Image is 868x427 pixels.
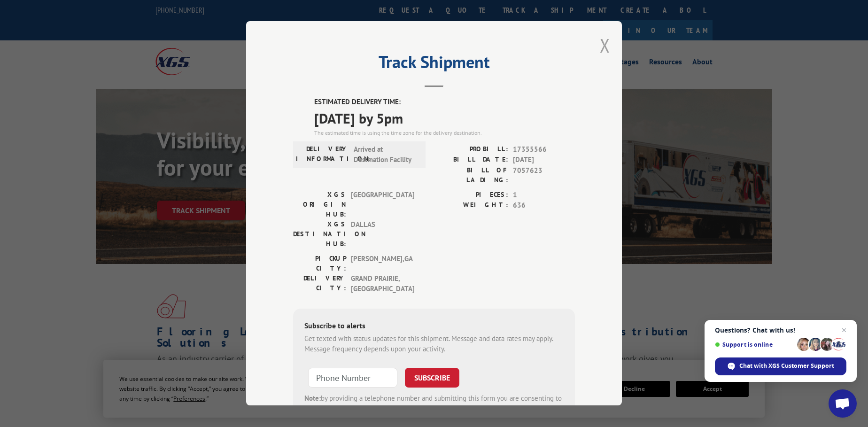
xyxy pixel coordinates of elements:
label: PROBILL: [434,144,508,155]
label: XGS DESTINATION HUB: [293,219,346,249]
div: Open chat [829,389,857,418]
label: DELIVERY CITY: [293,273,346,295]
strong: Note: [304,394,321,403]
button: Close modal [600,33,610,58]
input: Phone Number [308,368,397,388]
span: Arrived at Destination Facility [354,144,417,165]
span: DALLAS [351,219,414,249]
label: DELIVERY INFORMATION: [296,144,349,165]
div: Chat with XGS Customer Support [715,357,846,375]
span: Support is online [715,341,794,348]
span: [DATE] [513,155,575,166]
span: 7057623 [513,165,575,185]
span: [GEOGRAPHIC_DATA] [351,190,414,219]
span: GRAND PRAIRIE , [GEOGRAPHIC_DATA] [351,273,414,295]
div: Get texted with status updates for this shipment. Message and data rates may apply. Message frequ... [304,334,564,355]
label: BILL OF LADING: [434,165,508,185]
span: 636 [513,201,575,211]
span: Chat with XGS Customer Support [739,362,834,370]
span: Close chat [838,325,850,336]
div: by providing a telephone number and submitting this form you are consenting to be contacted by SM... [304,393,564,425]
span: Questions? Chat with us! [715,326,846,334]
label: WEIGHT: [434,201,508,211]
label: PIECES: [434,190,508,201]
span: [DATE] by 5pm [314,108,575,129]
div: The estimated time is using the time zone for the delivery destination. [314,129,575,137]
label: BILL DATE: [434,155,508,166]
label: PICKUP CITY: [293,254,346,273]
button: SUBSCRIBE [405,368,459,388]
span: [PERSON_NAME] , GA [351,254,414,273]
div: Subscribe to alerts [304,320,564,334]
span: 1 [513,190,575,201]
h2: Track Shipment [293,55,575,73]
label: XGS ORIGIN HUB: [293,190,346,219]
span: 17355566 [513,144,575,155]
label: ESTIMATED DELIVERY TIME: [314,97,575,108]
